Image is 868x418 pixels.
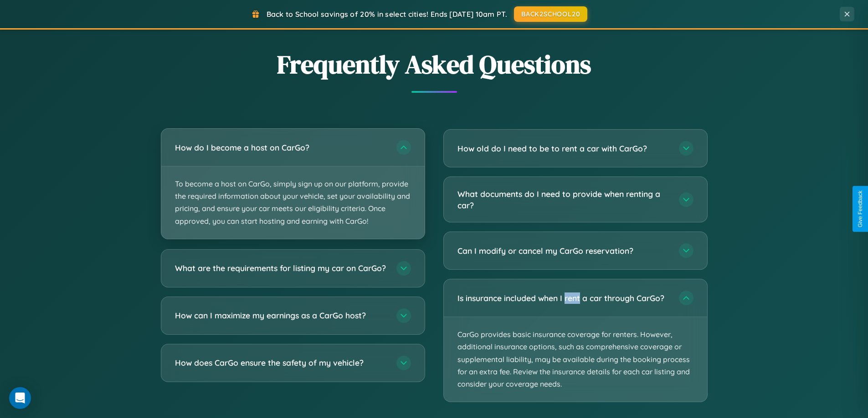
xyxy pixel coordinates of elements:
[457,143,670,154] h3: How old do I need to be to rent a car with CarGo?
[444,317,707,402] p: CarGo provides basic insurance coverage for renters. However, additional insurance options, such ...
[457,245,670,257] h3: Can I modify or cancel my CarGo reservation?
[175,310,387,321] h3: How can I maximize my earnings as a CarGo host?
[175,357,387,368] h3: How does CarGo ensure the safety of my vehicle?
[457,188,670,211] h3: What documents do I need to provide when renting a car?
[457,292,670,304] h3: Is insurance included when I rent a car through CarGo?
[161,47,708,82] h2: Frequently Asked Questions
[175,142,387,153] h3: How do I become a host on CarGo?
[161,166,425,239] p: To become a host on CarGo, simply sign up on our platform, provide the required information about...
[267,10,507,19] span: Back to School savings of 20% in select cities! Ends [DATE] 10am PT.
[857,191,863,227] div: Give Feedback
[514,6,587,22] button: BACK2SCHOOL20
[9,387,31,409] div: Open Intercom Messenger
[175,262,387,274] h3: What are the requirements for listing my car on CarGo?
